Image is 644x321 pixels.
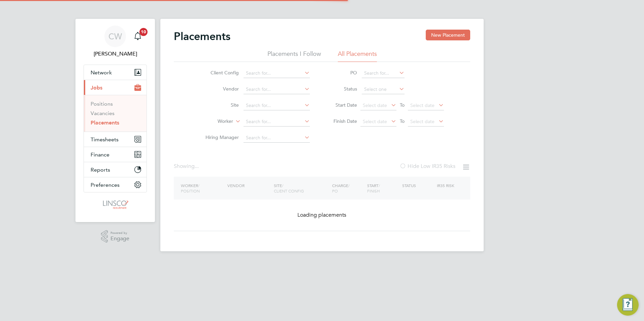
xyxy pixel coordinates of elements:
[398,101,407,109] span: To
[139,28,148,36] span: 10
[200,102,239,108] label: Site
[244,101,310,110] input: Search for...
[399,163,455,170] label: Hide Low IR35 Risks
[84,132,147,147] button: Timesheets
[91,101,113,107] a: Positions
[84,177,147,192] button: Preferences
[131,26,144,47] a: 10
[244,117,310,127] input: Search for...
[110,230,129,236] span: Powered by
[75,19,155,222] nav: Main navigation
[91,119,119,126] a: Placements
[91,136,119,143] span: Timesheets
[84,162,147,177] button: Reports
[363,102,387,108] span: Select date
[327,102,357,108] label: Start Date
[327,86,357,92] label: Status
[267,50,321,62] li: Placements I Follow
[200,70,239,76] label: Client Config
[91,182,120,188] span: Preferences
[195,163,199,170] span: ...
[91,110,115,116] a: Vacancies
[617,294,639,316] button: Engage Resource Center
[200,134,239,140] label: Hiring Manager
[91,151,109,158] span: Finance
[84,147,147,162] button: Finance
[244,133,310,143] input: Search for...
[84,80,147,95] button: Jobs
[174,30,230,43] h2: Placements
[244,69,310,78] input: Search for...
[327,70,357,76] label: PO
[426,30,470,40] button: New Placement
[362,69,405,78] input: Search for...
[91,69,112,76] span: Network
[84,65,147,80] button: Network
[84,50,147,58] span: Chloe Whittall
[84,199,147,210] a: Go to home page
[91,84,102,91] span: Jobs
[362,85,405,94] input: Select one
[101,199,129,210] img: linsco-logo-retina.png
[91,167,110,173] span: Reports
[200,86,239,92] label: Vendor
[101,230,130,243] a: Powered byEngage
[84,95,147,132] div: Jobs
[244,85,310,94] input: Search for...
[327,118,357,124] label: Finish Date
[174,163,200,170] div: Showing
[194,118,233,125] label: Worker
[110,236,129,242] span: Engage
[410,102,434,108] span: Select date
[84,26,147,58] a: CW[PERSON_NAME]
[398,117,407,126] span: To
[338,50,377,62] li: All Placements
[108,32,122,41] span: CW
[363,118,387,124] span: Select date
[410,118,434,124] span: Select date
